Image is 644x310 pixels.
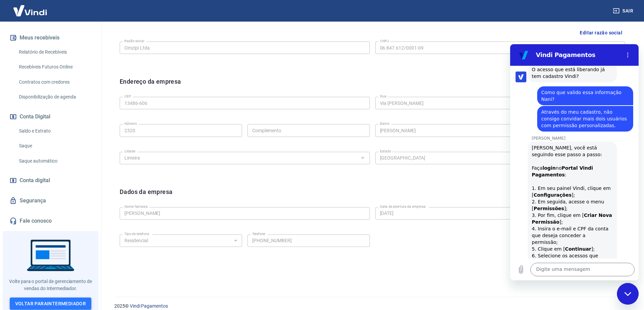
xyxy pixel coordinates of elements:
label: Razão social [124,38,144,44]
label: Cidade [124,149,135,154]
button: Conta Digital [8,109,93,124]
strong: Configurações [23,148,61,153]
strong: login [32,121,46,126]
label: Tipo de telefone [124,231,149,236]
label: Estado [380,149,391,154]
button: Sair [612,5,636,17]
button: Editar razão social [577,27,625,39]
label: Telefone [252,231,265,236]
a: Conta digital [8,173,93,188]
a: Saque [16,139,93,153]
a: Saque automático [16,154,93,168]
button: Meus recebíveis [8,30,93,45]
a: Vindi Pagamentos [130,303,168,309]
iframe: Botão para abrir a janela de mensagens, conversa em andamento [617,283,639,305]
label: Nome fantasia [124,204,148,209]
label: Data de abertura da empresa [380,204,426,209]
label: Número [124,121,137,126]
img: Vindi [8,0,52,21]
label: Bairro [380,121,389,126]
a: Saldo e Extrato [16,124,93,138]
input: Digite aqui algumas palavras para buscar a cidade [122,154,357,162]
strong: Continuar [55,202,81,207]
label: CNPJ [380,38,389,44]
a: Recebíveis Futuros Online [16,60,93,74]
div: [PERSON_NAME], você está seguindo esse passo a passo: Faça no : 1. Em seu painel Vindi, clique em... [22,100,103,262]
a: Disponibilização de agenda [16,90,93,104]
h6: Endereço da empresa [120,77,181,94]
strong: Permissões [23,162,54,167]
label: Rua [380,94,386,99]
h6: Dados da empresa [120,187,172,204]
a: Relatório de Recebíveis [16,45,93,59]
input: DD/MM/YYYY [375,207,609,220]
p: 2025 © [114,303,628,310]
a: Voltar paraIntermediador [10,298,92,310]
a: Contratos com credores [16,75,93,89]
a: Segurança [8,193,93,208]
a: Fale conosco [8,214,93,228]
iframe: Janela de mensagens [510,44,639,280]
button: Carregar arquivo [4,219,18,232]
label: CEP [124,94,131,99]
strong: Portal Vindi Pagamentos [22,121,83,133]
span: Conta digital [20,176,50,185]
